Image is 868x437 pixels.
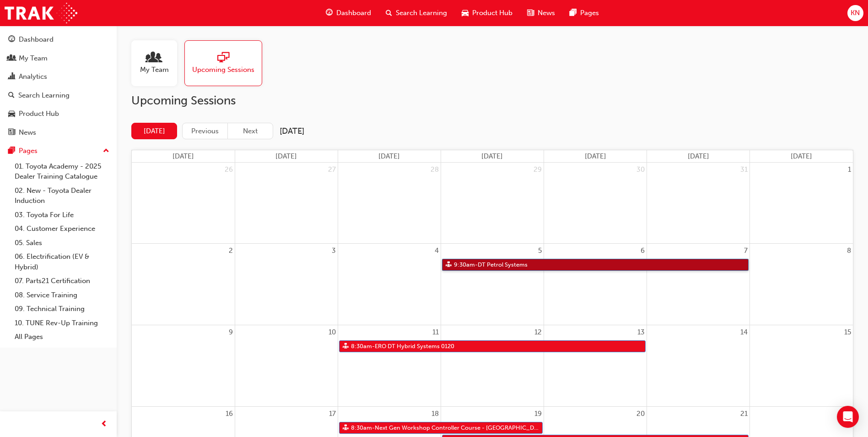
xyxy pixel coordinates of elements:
a: Thursday [583,150,608,163]
h2: Upcoming Sessions [131,93,853,108]
div: Analytics [19,71,47,82]
td: November 7, 2025 [647,244,750,325]
span: news-icon [8,129,15,137]
span: Upcoming Sessions [192,65,254,75]
span: 8:30am - ERO DT Hybrid Systems 0120 [350,341,455,352]
span: guage-icon [8,36,15,44]
a: November 19, 2025 [533,407,544,421]
span: sessionType_FACE_TO_FACE-icon [343,422,349,434]
a: All Pages [11,330,113,344]
a: November 5, 2025 [536,244,544,258]
td: October 29, 2025 [441,163,544,244]
span: car-icon [8,110,15,118]
a: October 30, 2025 [635,163,647,177]
a: November 14, 2025 [739,325,749,339]
td: November 6, 2025 [544,244,647,325]
td: November 4, 2025 [338,244,441,325]
span: Product Hub [472,8,512,18]
button: Pages [4,142,113,159]
a: 06. Electrification (EV & Hybrid) [11,250,113,274]
h2: [DATE] [280,126,304,137]
a: 03. Toyota For Life [11,208,113,222]
a: October 26, 2025 [223,163,235,177]
span: [DATE] [275,152,297,160]
a: November 1, 2025 [846,163,853,177]
a: November 17, 2025 [327,407,338,421]
a: 02. New - Toyota Dealer Induction [11,184,113,208]
span: KN [851,8,860,18]
div: Open Intercom Messenger [837,406,859,428]
a: guage-iconDashboard [318,4,378,22]
img: Trak [5,3,77,23]
a: November 3, 2025 [330,244,338,258]
a: news-iconNews [520,4,562,22]
a: 10. TUNE Rev-Up Training [11,316,113,330]
td: November 13, 2025 [544,325,647,407]
button: Previous [182,123,228,140]
button: [DATE] [131,123,177,140]
span: people-icon [8,55,15,63]
a: 07. Parts21 Certification [11,274,113,288]
a: Upcoming Sessions [184,40,270,86]
td: October 31, 2025 [647,163,750,244]
a: November 10, 2025 [327,325,338,339]
a: November 6, 2025 [639,244,647,258]
td: November 11, 2025 [338,325,441,407]
span: pages-icon [8,147,15,155]
a: Search Learning [4,87,113,104]
span: 8:30am - Next Gen Workshop Controller Course - [GEOGRAPHIC_DATA] [NRO] [350,422,541,434]
span: [DATE] [378,152,400,160]
td: November 12, 2025 [441,325,544,407]
a: November 16, 2025 [224,407,235,421]
a: November 7, 2025 [742,244,749,258]
span: chart-icon [8,73,15,81]
span: car-icon [462,7,469,19]
span: [DATE] [481,152,503,160]
span: [DATE] [585,152,606,160]
span: pages-icon [570,7,577,19]
span: [DATE] [688,152,709,160]
a: Tuesday [377,150,402,163]
td: October 27, 2025 [235,163,338,244]
a: October 28, 2025 [429,163,441,177]
td: November 14, 2025 [647,325,750,407]
span: sessionType_FACE_TO_FACE-icon [343,341,349,352]
a: News [4,124,113,141]
a: search-iconSearch Learning [378,4,454,22]
a: car-iconProduct Hub [454,4,520,22]
a: October 27, 2025 [326,163,338,177]
span: guage-icon [326,7,333,19]
span: [DATE] [173,152,194,160]
div: News [19,127,36,138]
button: Next [227,123,273,140]
a: Friday [686,150,711,163]
a: November 2, 2025 [227,244,235,258]
a: Wednesday [480,150,505,163]
td: November 9, 2025 [132,325,235,407]
span: people-icon [148,52,160,65]
span: news-icon [527,7,534,19]
a: Dashboard [4,31,113,48]
a: 04. Customer Experience [11,222,113,236]
a: My Team [131,40,184,86]
a: 05. Sales [11,236,113,250]
span: Search Learning [396,8,447,18]
td: October 26, 2025 [132,163,235,244]
span: prev-icon [101,419,108,430]
button: DashboardMy TeamAnalyticsSearch LearningProduct HubNews [4,29,113,142]
td: October 30, 2025 [544,163,647,244]
a: November 9, 2025 [227,325,235,339]
span: My Team [140,65,169,75]
div: Product Hub [19,109,59,119]
a: November 18, 2025 [430,407,441,421]
span: News [538,8,555,18]
td: November 8, 2025 [750,244,853,325]
a: 08. Service Training [11,288,113,302]
button: KN [847,5,863,21]
a: November 4, 2025 [433,244,441,258]
a: Monday [274,150,299,163]
a: November 15, 2025 [842,325,853,339]
a: Saturday [789,150,814,163]
div: Search Learning [18,90,70,101]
